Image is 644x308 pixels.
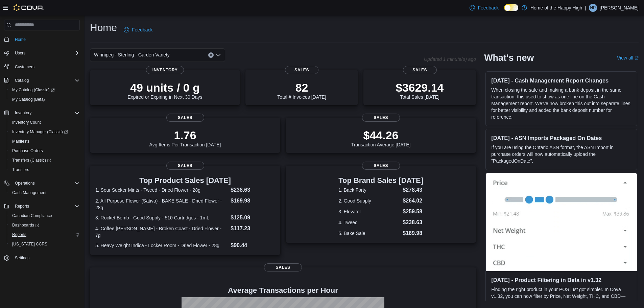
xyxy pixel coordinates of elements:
[94,51,170,59] span: Winnipeg - Sterling - Garden Variety
[15,37,26,42] span: Home
[9,95,48,103] a: My Catalog (Beta)
[12,179,38,187] button: Operations
[9,86,57,94] a: My Catalog (Classic)
[589,4,597,12] div: Nikki Patel
[95,214,228,221] dt: 3. Rocket Bomb - Good Supply - 510 Cartridges - 1mL
[285,66,319,74] span: Sales
[277,81,326,100] div: Total # Invoices [DATE]
[7,165,82,174] button: Transfers
[9,86,80,94] span: My Catalog (Classic)
[121,23,155,37] a: Feedback
[95,176,275,185] h3: Top Product Sales [DATE]
[90,21,117,34] h1: Home
[12,63,80,71] span: Customers
[9,240,80,248] span: Washington CCRS
[12,35,28,44] a: Home
[9,189,80,197] span: Cash Management
[95,197,228,211] dt: 2. All Purpose Flower (Sativa) - BAKE SALE - Dried Flower - 28g
[491,277,631,283] h3: [DATE] - Product Filtering in Beta in v1.32
[12,87,55,93] span: My Catalog (Classic)
[95,187,228,193] dt: 1. Sour Sucker Mints - Tweed - Dried Flower - 28g
[12,76,31,85] button: Catalog
[231,214,275,222] dd: $125.09
[396,81,444,94] p: $3629.14
[1,34,82,44] button: Home
[7,188,82,197] button: Cash Management
[9,212,55,220] a: Canadian Compliance
[491,135,631,141] h3: [DATE] - ASN Imports Packaged On Dates
[9,128,80,136] span: Inventory Manager (Classic)
[9,189,49,197] a: Cash Management
[1,202,82,211] button: Reports
[95,286,471,294] h4: Average Transactions per Hour
[12,109,80,117] span: Inventory
[12,139,29,144] span: Manifests
[1,48,82,58] button: Users
[9,95,80,103] span: My Catalog (Beta)
[231,186,275,194] dd: $238.63
[15,64,34,70] span: Customers
[264,263,302,271] span: Sales
[1,108,82,118] button: Inventory
[403,208,423,216] dd: $259.58
[12,190,46,195] span: Cash Management
[491,77,631,84] h3: [DATE] - Cash Management Report Changes
[9,221,42,229] a: Dashboards
[12,232,26,237] span: Reports
[9,137,32,145] a: Manifests
[128,81,202,94] p: 49 units / 0 g
[7,127,82,137] a: Inventory Manager (Classic)
[585,4,586,12] p: |
[12,213,52,218] span: Canadian Compliance
[338,176,423,185] h3: Top Brand Sales [DATE]
[12,49,28,57] button: Users
[9,147,80,155] span: Purchase Orders
[504,4,518,11] input: Dark Mode
[362,162,400,170] span: Sales
[484,52,534,63] h2: What's new
[12,241,47,247] span: [US_STATE] CCRS
[146,66,184,74] span: Inventory
[216,52,221,58] button: Open list of options
[14,4,44,11] img: Cova
[467,1,501,15] a: Feedback
[338,187,400,193] dt: 1. Back Forty
[396,81,444,100] div: Total Sales [DATE]
[9,118,80,126] span: Inventory Count
[491,144,631,164] p: If you are using the Ontario ASN format, the ASN Import in purchase orders will now automatically...
[12,76,80,85] span: Catalog
[128,81,202,100] div: Expired or Expiring in Next 30 Days
[590,4,596,12] span: NP
[7,95,82,104] button: My Catalog (Beta)
[15,110,31,116] span: Inventory
[617,55,639,61] a: View allExternal link
[491,87,631,120] p: When closing the safe and making a bank deposit in the same transaction, this used to show as one...
[9,231,29,239] a: Reports
[9,137,80,145] span: Manifests
[15,78,29,83] span: Catalog
[231,224,275,233] dd: $117.23
[231,241,275,250] dd: $90.44
[530,4,582,12] p: Home of the Happy High
[7,85,82,95] a: My Catalog (Classic)
[15,204,29,209] span: Reports
[7,137,82,146] button: Manifests
[166,162,204,170] span: Sales
[12,254,80,262] span: Settings
[7,146,82,156] button: Purchase Orders
[95,225,228,239] dt: 4. Coffee [PERSON_NAME] - Broken Coast - Dried Flower - 7g
[9,221,80,229] span: Dashboards
[7,239,82,249] button: [US_STATE] CCRS
[12,109,34,117] button: Inventory
[7,118,82,127] button: Inventory Count
[1,253,82,263] button: Settings
[12,97,45,102] span: My Catalog (Beta)
[338,230,400,237] dt: 5. Bake Sale
[12,49,80,57] span: Users
[9,128,71,136] a: Inventory Manager (Classic)
[9,166,80,174] span: Transfers
[478,4,498,11] span: Feedback
[9,240,50,248] a: [US_STATE] CCRS
[15,255,29,261] span: Settings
